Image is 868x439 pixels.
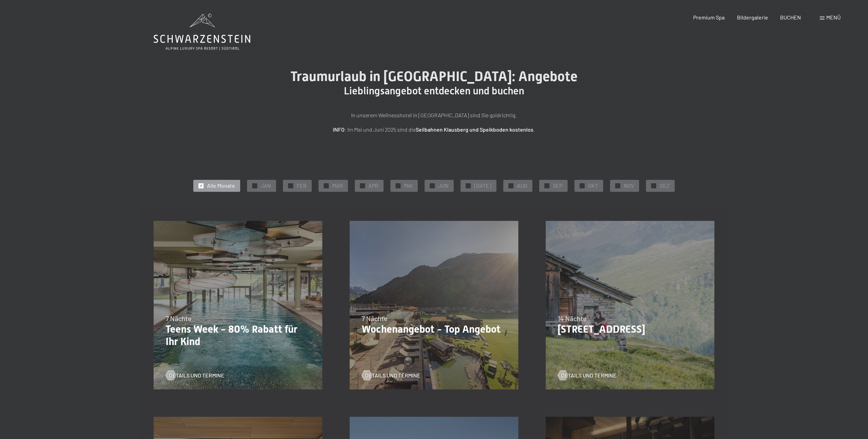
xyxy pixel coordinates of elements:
span: Details und Termine [561,372,617,379]
span: 14 Nächte [558,314,587,322]
span: Alle Monate [207,182,235,189]
p: Teens Week - 80% Rabatt für Ihr Kind [166,323,310,348]
span: ✓ [397,183,400,188]
span: OKT [588,182,598,189]
span: ✓ [467,183,470,188]
span: ✓ [254,183,256,188]
p: [STREET_ADDRESS] [558,323,702,335]
span: Menü [826,14,841,21]
span: MAI [404,182,413,189]
span: FEB [297,182,307,189]
p: In unserem Wellnesshotel in [GEOGRAPHIC_DATA] sind Sie goldrichtig. [263,111,605,120]
span: AUG [517,182,527,189]
a: Details und Termine [362,372,420,379]
span: 7 Nächte [166,314,192,322]
span: ✓ [289,183,292,188]
span: ✓ [431,183,434,188]
span: JUN [438,182,449,189]
span: Traumurlaub in [GEOGRAPHIC_DATA]: Angebote [290,68,578,84]
span: ✓ [200,183,203,188]
a: Premium Spa [693,14,725,21]
strong: Seilbahnen Klausberg und Speikboden kostenlos [416,126,533,133]
a: BUCHEN [780,14,801,21]
span: ✓ [546,183,548,188]
span: DEZ [660,182,670,189]
span: [DATE] [474,182,491,189]
a: Details und Termine [166,372,224,379]
span: Details und Termine [365,372,420,379]
span: ✓ [361,183,364,188]
span: SEP [553,182,562,189]
span: 7 Nächte [362,314,388,322]
span: JAN [261,182,271,189]
span: MAR [332,182,343,189]
p: Wochenangebot - Top Angebot [362,323,506,335]
span: APR [368,182,378,189]
span: ✓ [581,183,584,188]
strong: INFO [333,126,345,133]
span: Lieblingsangebot entdecken und buchen [344,85,524,97]
a: Details und Termine [558,372,617,379]
p: : Im Mai und Juni 2025 sind die . [263,125,605,134]
span: ✓ [510,183,513,188]
span: ✓ [617,183,619,188]
span: ✓ [652,183,655,188]
a: Bildergalerie [737,14,768,21]
span: Details und Termine [169,372,224,379]
span: NOV [624,182,634,189]
span: ✓ [325,183,328,188]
